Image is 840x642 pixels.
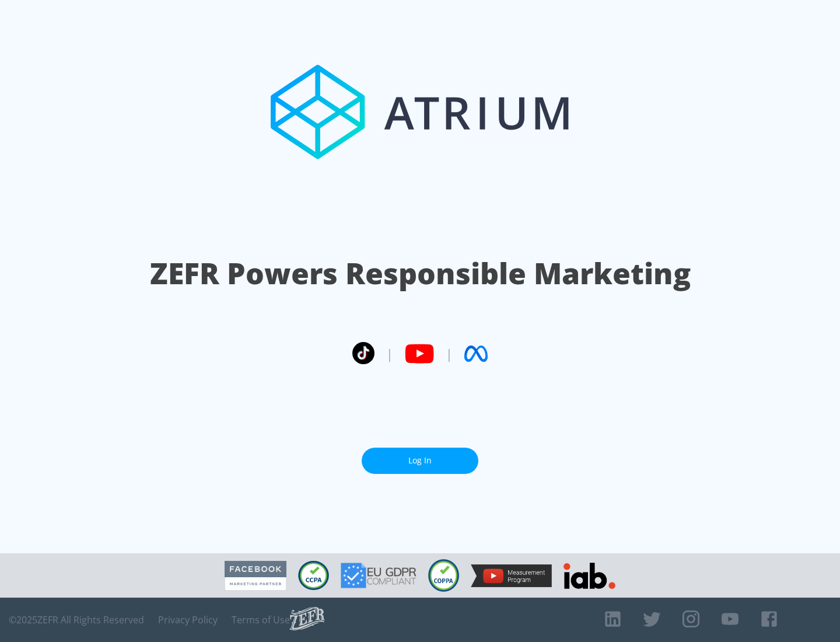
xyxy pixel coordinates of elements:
a: Terms of Use [232,614,290,626]
img: YouTube Measurement Program [471,564,552,587]
span: © 2025 ZEFR All Rights Reserved [9,614,144,626]
img: Facebook Marketing Partner [225,561,286,591]
h1: ZEFR Powers Responsible Marketing [150,253,691,294]
a: Privacy Policy [158,614,218,626]
img: COPPA Compliant [428,559,459,592]
img: CCPA Compliant [298,561,329,590]
img: IAB [563,563,615,589]
a: Log In [362,448,478,474]
img: GDPR Compliant [341,563,416,588]
span: | [386,345,393,362]
span: | [446,345,453,362]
